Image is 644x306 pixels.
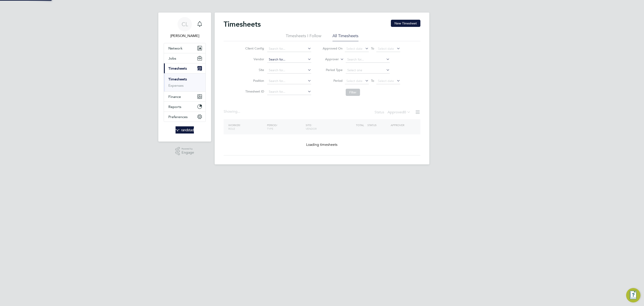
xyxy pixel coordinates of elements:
span: To [370,78,375,84]
label: Period Type [322,68,343,72]
img: randstad-logo-retina.png [176,126,194,134]
button: Network [164,43,205,53]
span: Jobs [168,56,176,60]
span: Network [168,46,182,50]
a: CL[PERSON_NAME] [164,17,206,39]
a: Go to home page [164,126,206,134]
button: New Timesheet [391,20,420,27]
span: Preferences [168,115,188,119]
div: Showing [224,109,241,114]
a: Timesheets [168,77,187,81]
button: Timesheets [164,63,205,73]
span: To [370,45,375,51]
a: Powered byEngage [175,147,194,155]
li: All Timesheets [333,33,358,41]
label: Approver [319,57,339,62]
h2: Timesheets [224,20,261,29]
button: Reports [164,102,205,112]
input: Search for... [267,78,311,84]
span: Engage [182,151,194,155]
span: Reports [168,105,181,109]
span: Timesheets [168,66,187,71]
a: Expenses [168,83,184,88]
span: Select date [378,47,394,51]
input: Select one [346,67,390,73]
label: Site [244,68,264,72]
button: Jobs [164,53,205,63]
label: Approved On [322,46,343,50]
button: Engage Resource Center [626,288,640,302]
input: Search for... [346,56,390,63]
li: Timesheets I Follow [286,33,321,41]
span: Select date [378,79,394,83]
label: Client Config [244,46,264,50]
button: Preferences [164,112,205,122]
button: Filter [346,89,360,96]
span: Finance [168,95,181,99]
label: Vendor [244,57,264,61]
span: ... [237,109,240,114]
label: Position [244,79,264,83]
input: Search for... [267,67,311,73]
label: Approved [388,110,411,114]
span: 0 [404,110,406,114]
button: Finance [164,92,205,101]
input: Search for... [267,89,311,95]
span: CL [182,21,188,27]
span: Select date [346,79,362,83]
span: Charlotte Lockeridge [164,33,206,39]
input: Search for... [267,56,311,63]
nav: Main navigation [158,13,211,142]
div: Status [375,109,411,116]
label: Period [322,79,343,83]
input: Search for... [267,46,311,52]
span: Powered by [182,147,194,151]
span: Select date [346,47,362,51]
label: Timesheet ID [244,89,264,93]
div: Timesheets [164,73,205,91]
